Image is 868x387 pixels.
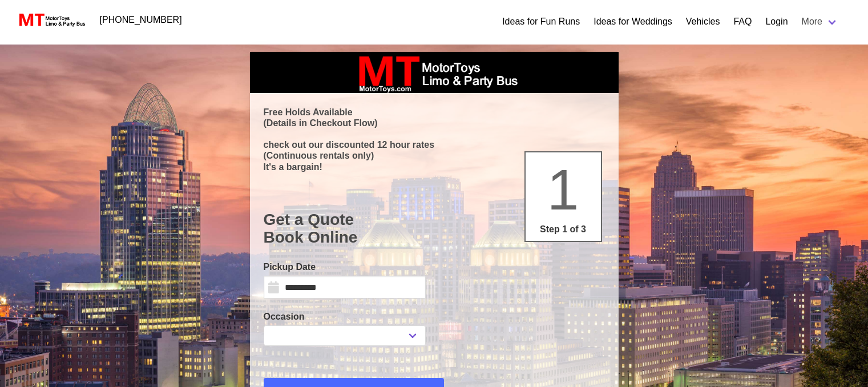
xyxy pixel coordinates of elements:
[264,310,426,324] label: Occasion
[530,223,596,236] p: Step 1 of 3
[264,211,605,247] h1: Get a Quote Book Online
[733,15,752,29] a: FAQ
[795,10,845,33] a: More
[264,162,605,172] p: It's a bargain!
[547,158,579,221] span: 1
[93,9,189,31] a: [PHONE_NUMBER]
[765,15,788,29] a: Login
[502,15,580,29] a: Ideas for Fun Runs
[349,52,520,93] img: box_logo_brand.jpeg
[264,260,426,274] label: Pickup Date
[264,139,605,150] p: check out our discounted 12 hour rates
[686,15,720,29] a: Vehicles
[264,118,605,128] p: (Details in Checkout Flow)
[264,150,605,161] p: (Continuous rentals only)
[594,15,672,29] a: Ideas for Weddings
[16,12,86,28] img: MotorToys Logo
[264,107,605,118] p: Free Holds Available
